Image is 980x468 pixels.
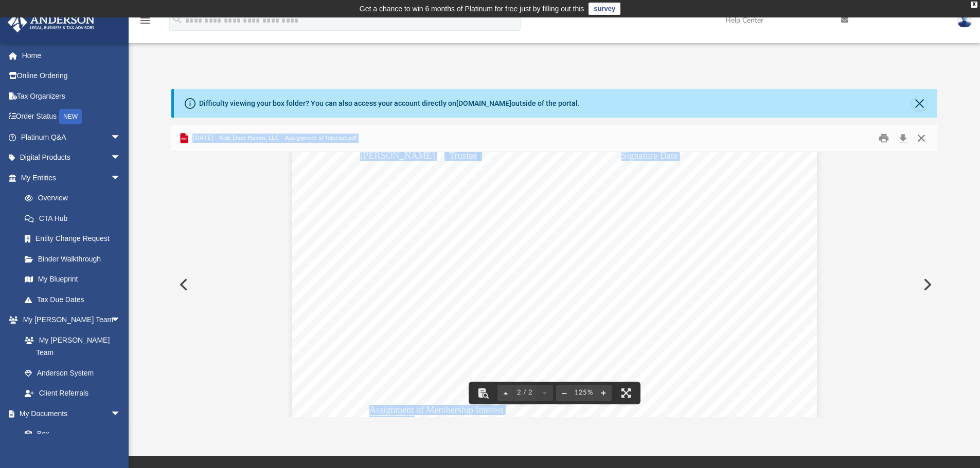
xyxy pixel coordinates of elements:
button: Zoom out [556,382,573,404]
a: My [PERSON_NAME] Team [14,330,126,363]
a: menu [139,20,151,27]
div: Preview [171,125,938,417]
span: arrow_drop_down [111,147,131,169]
span: Page 2 of 2 [369,416,412,425]
a: Box [14,424,126,444]
a: [DOMAIN_NAME] [456,99,511,107]
span: , Trustee [444,151,477,160]
span: Signature Date [621,151,678,160]
button: Download [894,130,912,146]
img: User Pic [957,13,972,28]
a: Binder Walkthrough [14,249,136,269]
span: [DATE] - Kids Deer Haven, LLC - Assignment of Interest.pdf [190,134,357,143]
div: Get a chance to win 6 months of Platinum for free just by filling out this [360,3,584,15]
div: Current zoom level [573,389,595,396]
span: [PERSON_NAME] [360,151,435,160]
button: Enter fullscreen [615,382,637,404]
span: arrow_drop_down [111,167,131,189]
img: Anderson Advisors Platinum Portal [5,12,98,32]
a: Tax Organizers [7,86,136,106]
span: Assignment of Membership Interest [369,405,504,415]
a: Anderson System [14,363,131,383]
a: survey [589,3,620,15]
button: Next File [915,270,938,299]
div: NEW [59,109,82,124]
button: Print [874,130,894,146]
button: Zoom in [595,382,612,404]
a: My [PERSON_NAME] Teamarrow_drop_down [7,310,131,330]
a: My Entitiesarrow_drop_down [7,167,136,188]
a: Online Ordering [7,66,136,86]
button: Close [912,130,931,146]
a: My Blueprint [14,269,131,290]
i: menu [139,14,151,27]
a: Tax Due Dates [14,289,136,310]
span: arrow_drop_down [111,127,131,148]
div: File preview [171,152,938,417]
button: Toggle findbar [472,382,494,404]
a: Overview [14,188,136,209]
a: Digital Productsarrow_drop_down [7,147,136,168]
span: arrow_drop_down [111,310,131,331]
a: My Documentsarrow_drop_down [7,403,131,424]
a: Client Referrals [14,383,131,404]
div: close [971,2,977,8]
a: CTA Hub [14,208,136,229]
button: Previous File [171,270,194,299]
a: Order StatusNEW [7,106,136,127]
div: Difficulty viewing your box folder? You can also access your account directly on outside of the p... [199,98,580,109]
div: Document Viewer [171,152,938,417]
button: 2 / 2 [514,382,537,404]
span: arrow_drop_down [111,403,131,424]
button: Previous page [497,382,514,404]
button: Close [912,96,926,110]
a: Home [7,45,136,66]
a: Platinum Q&Aarrow_drop_down [7,127,136,147]
a: Entity Change Request [14,229,136,249]
span: 2 / 2 [514,389,537,396]
i: search [172,14,183,25]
